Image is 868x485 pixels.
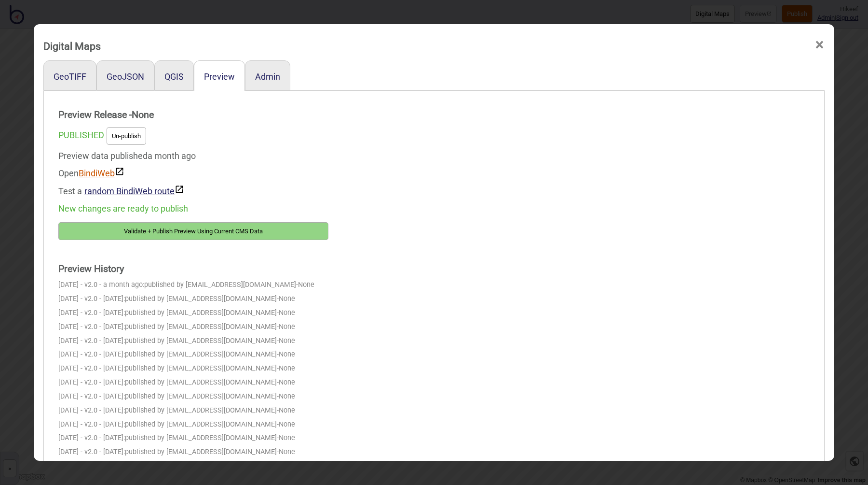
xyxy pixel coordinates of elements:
[58,259,328,279] strong: Preview History
[277,434,295,442] span: - None
[814,29,825,61] span: ×
[58,418,328,432] div: [DATE] - v2.0 - [DATE]:
[277,309,295,317] span: - None
[277,420,295,428] span: - None
[58,390,328,404] div: [DATE] - v2.0 - [DATE]:
[125,295,277,303] span: published by [EMAIL_ADDRESS][DOMAIN_NAME]
[277,295,295,303] span: - None
[277,392,295,400] span: - None
[58,165,328,182] div: Open
[58,459,328,473] div: [DATE] - v2.0 - [DATE]:
[125,434,277,442] span: published by [EMAIL_ADDRESS][DOMAIN_NAME]
[125,420,277,428] span: published by [EMAIL_ADDRESS][DOMAIN_NAME]
[277,406,295,414] span: - None
[125,323,277,331] span: published by [EMAIL_ADDRESS][DOMAIN_NAME]
[277,448,295,456] span: - None
[125,406,277,414] span: published by [EMAIL_ADDRESS][DOMAIN_NAME]
[204,71,235,82] button: Preview
[58,200,328,217] div: New changes are ready to publish
[125,309,277,317] span: published by [EMAIL_ADDRESS][DOMAIN_NAME]
[296,281,314,289] span: - None
[58,105,328,125] strong: Preview Release - None
[43,36,101,57] div: Digital Maps
[277,378,295,386] span: - None
[58,147,328,200] div: Preview data published a month ago
[277,350,295,358] span: - None
[58,278,328,292] div: [DATE] - v2.0 - a month ago:
[58,431,328,445] div: [DATE] - v2.0 - [DATE]:
[58,222,328,240] button: Validate + Publish Preview Using Current CMS Data
[277,337,295,345] span: - None
[58,362,328,376] div: [DATE] - v2.0 - [DATE]:
[125,448,277,456] span: published by [EMAIL_ADDRESS][DOMAIN_NAME]
[107,71,144,82] button: GeoJSON
[58,306,328,320] div: [DATE] - v2.0 - [DATE]:
[58,376,328,390] div: [DATE] - v2.0 - [DATE]:
[277,323,295,331] span: - None
[125,378,277,386] span: published by [EMAIL_ADDRESS][DOMAIN_NAME]
[107,127,146,145] button: Un-publish
[54,71,86,82] button: GeoTIFF
[58,130,104,140] span: PUBLISHED
[175,185,184,194] img: preview
[164,71,184,82] button: QGIS
[58,292,328,306] div: [DATE] - v2.0 - [DATE]:
[255,71,280,82] button: Admin
[79,168,124,178] a: BindiWeb
[125,350,277,358] span: published by [EMAIL_ADDRESS][DOMAIN_NAME]
[58,348,328,362] div: [DATE] - v2.0 - [DATE]:
[84,185,184,196] button: random BindiWeb route
[144,281,296,289] span: published by [EMAIL_ADDRESS][DOMAIN_NAME]
[115,167,124,176] img: preview
[58,404,328,418] div: [DATE] - v2.0 - [DATE]:
[125,392,277,400] span: published by [EMAIL_ADDRESS][DOMAIN_NAME]
[125,364,277,372] span: published by [EMAIL_ADDRESS][DOMAIN_NAME]
[58,320,328,334] div: [DATE] - v2.0 - [DATE]:
[58,445,328,459] div: [DATE] - v2.0 - [DATE]:
[58,182,328,200] div: Test a
[277,364,295,372] span: - None
[58,334,328,348] div: [DATE] - v2.0 - [DATE]:
[125,337,277,345] span: published by [EMAIL_ADDRESS][DOMAIN_NAME]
